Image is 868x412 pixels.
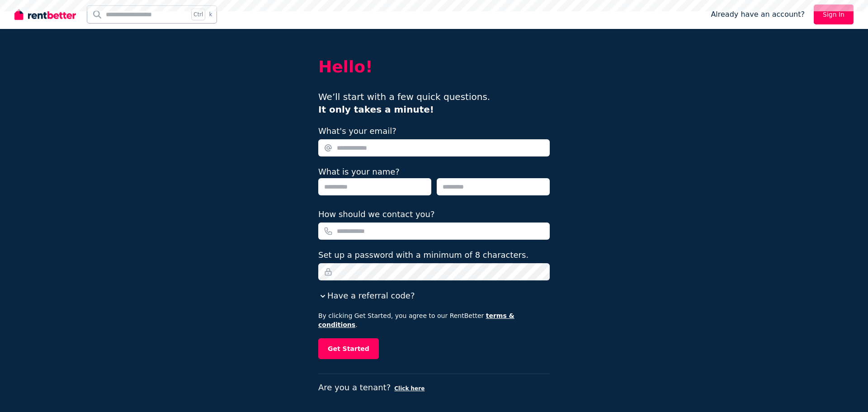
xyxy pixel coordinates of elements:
button: Have a referral code? [318,289,415,302]
p: Are you a tenant? [318,381,550,394]
span: Ctrl [191,9,205,20]
span: Already have an account? [711,9,805,20]
img: RentBetter [14,8,76,21]
label: What is your name? [318,167,400,176]
label: Set up a password with a minimum of 8 characters. [318,249,528,261]
label: How should we contact you? [318,208,435,221]
b: It only takes a minute! [318,104,434,115]
button: Get Started [318,338,379,359]
button: Click here [394,385,425,392]
a: Sign In [814,5,854,24]
label: What's your email? [318,125,396,137]
p: By clicking Get Started, you agree to our RentBetter . [318,311,550,329]
span: k [209,11,212,18]
h2: Hello! [318,58,550,76]
span: We’ll start with a few quick questions. [318,91,490,115]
